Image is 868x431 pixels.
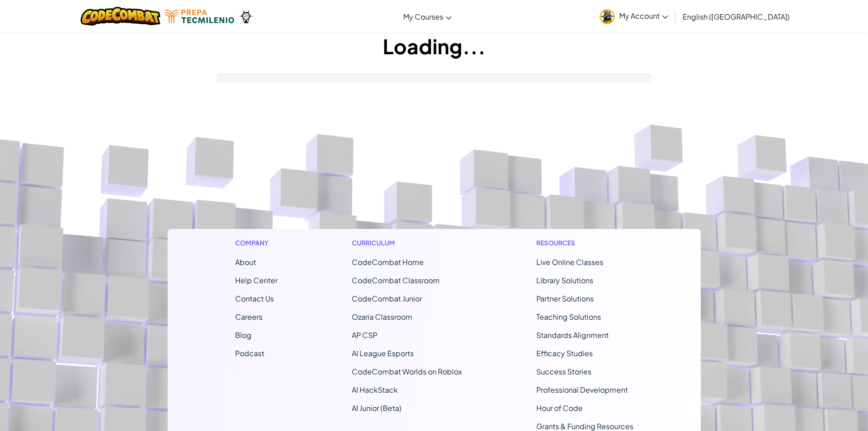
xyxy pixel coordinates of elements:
a: CodeCombat Classroom [352,275,440,285]
h1: Curriculum [352,238,462,248]
img: Tecmilenio logo [165,10,234,23]
a: My Courses [399,4,456,29]
img: CodeCombat logo [81,7,160,26]
span: Contact Us [235,294,274,303]
a: AI Junior (Beta) [352,403,401,413]
a: Success Stories [536,367,591,376]
a: Help Center [235,275,277,285]
a: Teaching Solutions [536,312,601,322]
a: Professional Development [536,385,628,395]
a: CodeCombat Worlds on Roblox [352,367,462,376]
a: Blog [235,330,252,340]
a: English ([GEOGRAPHIC_DATA]) [678,4,794,29]
a: My Account [595,2,673,31]
img: Ozaria [239,10,253,23]
span: English ([GEOGRAPHIC_DATA]) [683,12,790,21]
a: Library Solutions [536,275,593,285]
a: About [235,257,256,267]
a: AP CSP [352,330,377,340]
span: My Courses [403,12,443,21]
a: Ozaria Classroom [352,312,412,322]
a: Hour of Code [536,403,583,413]
h1: Company [235,238,277,248]
span: CodeCombat Home [352,257,424,267]
a: Standards Alignment [536,330,609,340]
a: Efficacy Studies [536,348,593,358]
a: AI HackStack [352,385,398,395]
a: Partner Solutions [536,294,594,303]
a: AI League Esports [352,348,414,358]
a: Live Online Classes [536,257,603,267]
img: avatar [600,9,615,24]
a: Careers [235,312,262,322]
h1: Resources [536,238,633,248]
span: My Account [619,11,668,21]
a: Podcast [235,348,264,358]
a: Grants & Funding Resources [536,421,633,431]
a: CodeCombat Junior [352,294,422,303]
